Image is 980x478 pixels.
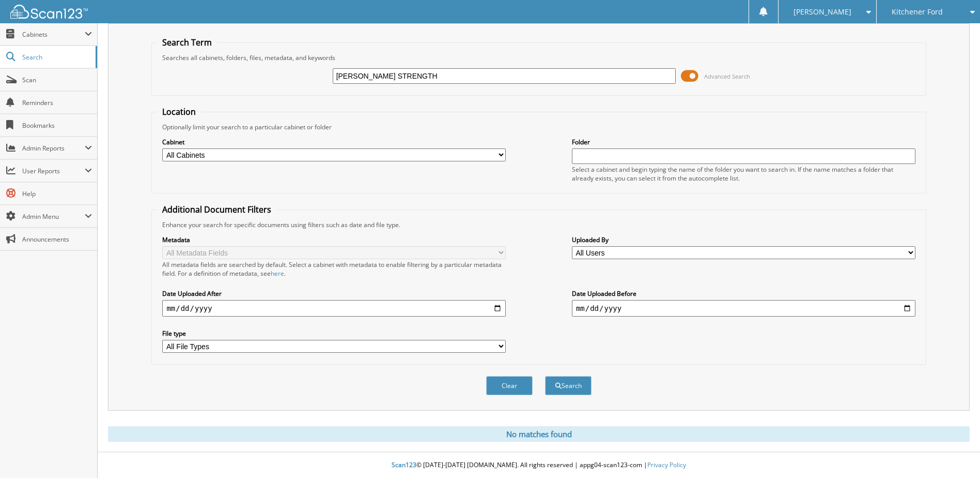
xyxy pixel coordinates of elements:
label: Folder [572,138,915,146]
span: User Reports [22,167,85,175]
div: Optionally limit your search to a particular cabinet or folder [157,123,920,131]
span: Kitchener Ford [892,9,943,15]
input: end [572,300,915,317]
div: Select a cabinet and begin typing the name of the folder you want to search in. If the name match... [572,165,915,183]
div: Searches all cabinets, folders, files, metadata, and keywords [157,53,920,62]
legend: Additional Document Filters [157,204,276,215]
span: Help [22,189,92,198]
legend: Search Term [157,37,217,48]
button: Clear [486,376,533,395]
label: Uploaded By [572,235,915,244]
iframe: Chat Widget [928,428,980,478]
img: scan123-logo-white.svg [10,5,88,19]
a: here [271,269,284,278]
span: Scan123 [392,460,416,469]
label: Date Uploaded After [162,289,506,298]
span: Scan [22,76,92,84]
legend: Location [157,106,201,117]
span: Admin Reports [22,144,85,153]
div: No matches found [108,426,970,442]
a: Privacy Policy [647,460,686,469]
span: Admin Menu [22,212,85,221]
input: start [162,300,506,317]
label: Date Uploaded Before [572,289,915,298]
span: Bookmarks [22,121,92,130]
span: Advanced Search [704,72,750,80]
div: © [DATE]-[DATE] [DOMAIN_NAME]. All rights reserved | appg04-scan123-com | [98,453,980,478]
div: All metadata fields are searched by default. Select a cabinet with metadata to enable filtering b... [162,260,506,278]
span: Search [22,53,90,62]
span: Cabinets [22,30,85,39]
label: Cabinet [162,138,506,146]
label: File type [162,329,506,338]
label: Metadata [162,235,506,244]
span: Announcements [22,235,92,244]
button: Search [545,376,592,395]
span: Reminders [22,98,92,107]
div: Enhance your search for specific documents using filters such as date and file type. [157,220,920,229]
span: [PERSON_NAME] [794,9,851,15]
